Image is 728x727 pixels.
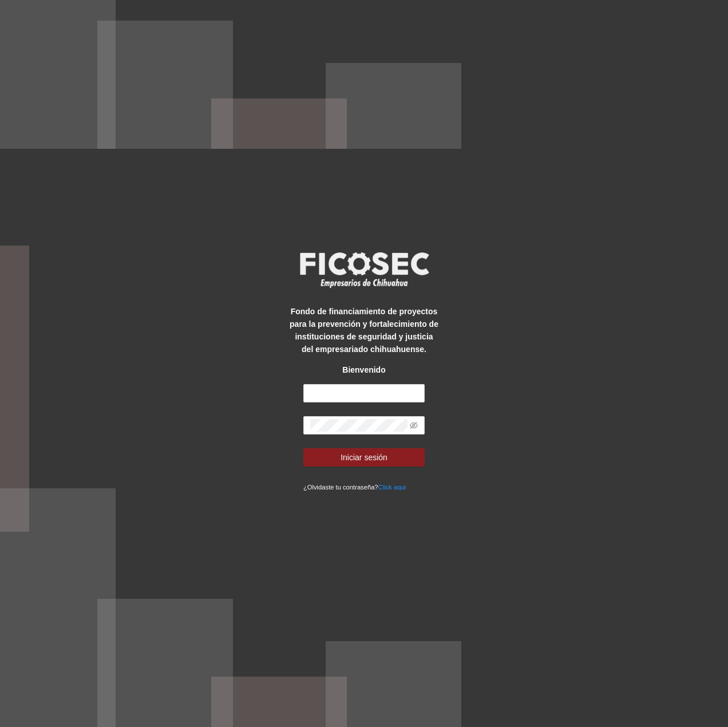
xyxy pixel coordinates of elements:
strong: Bienvenido [342,365,385,374]
span: Iniciar sesión [341,451,387,464]
strong: Fondo de financiamiento de proyectos para la prevención y fortalecimiento de instituciones de seg... [290,307,438,354]
img: logo [292,248,436,291]
small: ¿Olvidaste tu contraseña? [303,484,406,491]
a: Click aqui [378,484,406,491]
span: eye-invisible [410,421,418,429]
button: Iniciar sesión [303,448,425,467]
